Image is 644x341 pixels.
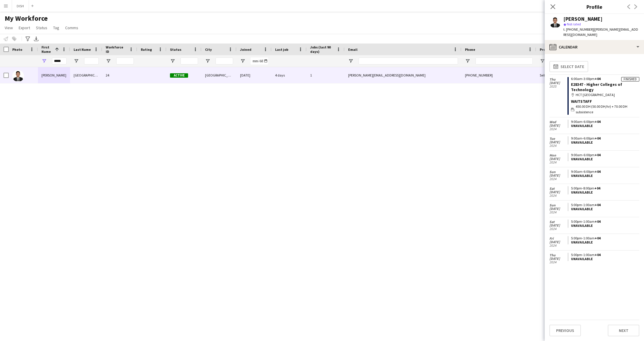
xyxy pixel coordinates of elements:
[106,58,111,64] button: Open Filter Menu
[540,47,551,52] span: Profile
[549,207,567,210] span: [DATE]
[567,186,639,194] app-crew-unavailable-period: 5:00pm-8:00pm
[237,67,272,83] div: [DATE]
[576,104,639,114] span: 450.00 DH (50.00 DH/hr) + 70.00 DH subsistence
[345,67,461,83] div: [PERSON_NAME][EMAIL_ADDRESS][DOMAIN_NAME]
[536,67,574,83] div: Self-employed Crew
[34,24,50,32] a: Status
[595,136,600,140] span: +04
[240,47,251,52] span: Joined
[595,236,600,240] span: +04
[16,24,32,32] a: Export
[571,257,637,261] div: Unavailable
[41,58,47,64] button: Open Filter Menu
[19,25,30,30] span: Export
[571,92,639,98] div: HCT [GEOGRAPHIC_DATA]
[205,58,210,64] button: Open Filter Menu
[51,24,62,32] a: Tag
[563,16,603,22] div: [PERSON_NAME]
[549,174,567,177] span: [DATE]
[74,47,91,52] span: Last Name
[52,58,67,65] input: First Name Filter Input
[549,140,567,144] span: [DATE]
[595,203,600,207] span: +04
[549,127,567,131] span: 2024
[608,325,639,336] button: Next
[33,35,40,42] app-action-btn: Export XLSX
[38,67,70,83] div: [PERSON_NAME]
[141,47,152,52] span: Rating
[359,58,458,65] input: Email Filter Input
[571,82,622,92] a: E28347 - Higher Colleges of Technology
[567,136,639,145] app-crew-unavailable-period: 9:00am-6:00pm
[65,25,78,30] span: Comms
[549,190,567,194] span: [DATE]
[621,77,639,81] div: Finished
[563,27,594,32] span: t. [PHONE_NUMBER]
[205,47,212,52] span: City
[12,47,22,52] span: Photo
[63,24,81,32] a: Comms
[549,227,567,231] span: 2024
[5,14,48,23] span: My Workforce
[549,170,567,174] span: Sun
[567,220,639,228] app-crew-unavailable-period: 5:00pm-1:00am
[571,124,637,128] div: Unavailable
[275,47,288,52] span: Last job
[348,58,353,64] button: Open Filter Menu
[475,58,533,65] input: Phone Filter Input
[251,58,268,65] input: Joined Filter Input
[12,70,24,82] img: John Ahmer Toledo
[549,61,588,72] button: Select date
[549,154,567,157] span: Mon
[170,73,188,78] span: Active
[170,47,181,52] span: Status
[5,25,13,30] span: View
[36,25,47,30] span: Status
[549,220,567,224] span: Sat
[594,186,600,190] span: +04
[465,47,475,52] span: Phone
[549,240,567,244] span: [DATE]
[549,78,567,81] span: Thu
[545,3,644,11] h3: Profile
[240,58,245,64] button: Open Filter Menu
[549,124,567,127] span: [DATE]
[549,144,567,147] span: 2024
[549,81,567,85] span: [DATE]
[595,253,600,257] span: +04
[549,237,567,240] span: Fri
[549,224,567,227] span: [DATE]
[549,325,581,336] button: Previous
[571,207,637,211] div: Unavailable
[348,47,357,52] span: Email
[24,35,31,42] app-action-btn: Advanced filters
[180,58,198,65] input: Status Filter Input
[549,137,567,140] span: Tue
[549,257,567,260] span: [DATE]
[74,58,79,64] button: Open Filter Menu
[116,58,134,65] input: Workforce ID Filter Input
[563,27,638,37] span: | [PERSON_NAME][EMAIL_ADDRESS][DOMAIN_NAME]
[571,99,639,104] div: Waitstaff
[549,85,567,88] span: 2025
[549,210,567,214] span: 2024
[545,40,644,54] div: Calendar
[549,260,567,264] span: 2024
[170,58,175,64] button: Open Filter Menu
[12,0,29,12] button: DISH
[53,25,59,30] span: Tag
[461,67,536,83] div: [PHONE_NUMBER]
[567,236,639,244] app-crew-unavailable-period: 5:00pm-1:00am
[567,203,639,211] app-crew-unavailable-period: 5:00pm-1:00am
[2,24,15,32] a: View
[571,157,637,161] div: Unavailable
[549,161,567,164] span: 2024
[41,45,53,54] span: First Name
[595,219,600,224] span: +04
[540,58,545,64] button: Open Filter Menu
[549,177,567,181] span: 2024
[106,45,127,54] span: Workforce ID
[571,140,637,145] div: Unavailable
[216,58,233,65] input: City Filter Input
